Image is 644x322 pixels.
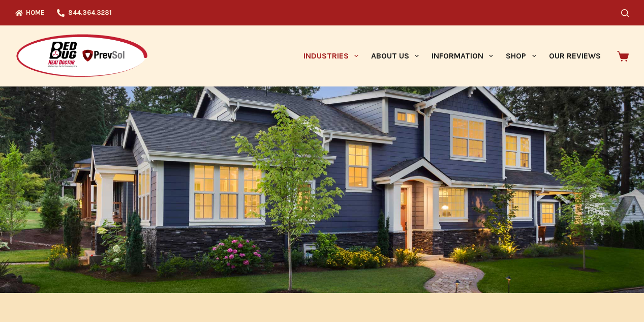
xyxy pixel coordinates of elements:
[364,25,425,86] a: About Us
[542,25,607,86] a: Our Reviews
[621,9,629,17] button: Search
[15,34,148,79] img: Prevsol/Bed Bug Heat Doctor
[297,25,364,86] a: Industries
[500,25,542,86] a: Shop
[425,25,500,86] a: Information
[297,25,607,86] nav: Primary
